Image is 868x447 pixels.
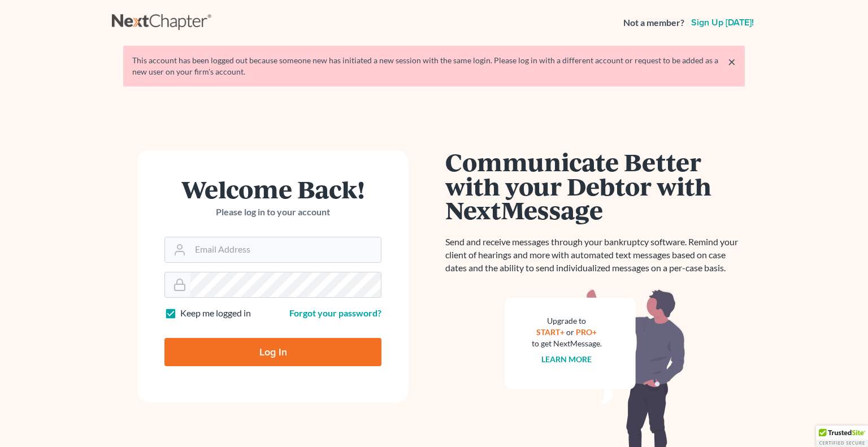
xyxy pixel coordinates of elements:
div: TrustedSite Certified [816,426,868,447]
input: Log In [164,338,381,366]
div: This account has been logged out because someone new has initiated a new session with the same lo... [132,55,736,77]
a: START+ [537,327,565,337]
p: Please log in to your account [164,206,381,219]
strong: Not a member? [623,16,684,29]
label: Keep me logged in [180,307,251,320]
p: Send and receive messages through your bankruptcy software. Remind your client of hearings and mo... [445,236,745,275]
a: PRO+ [576,327,597,337]
h1: Communicate Better with your Debtor with NextMessage [445,150,745,222]
a: Sign up [DATE]! [689,18,756,27]
input: Email Address [190,237,381,262]
div: Upgrade to [532,315,602,327]
span: or [567,327,575,337]
div: to get NextMessage. [532,338,602,349]
a: × [728,55,736,68]
a: Forgot your password? [289,307,381,318]
a: Learn more [542,354,592,364]
h1: Welcome Back! [164,177,381,201]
